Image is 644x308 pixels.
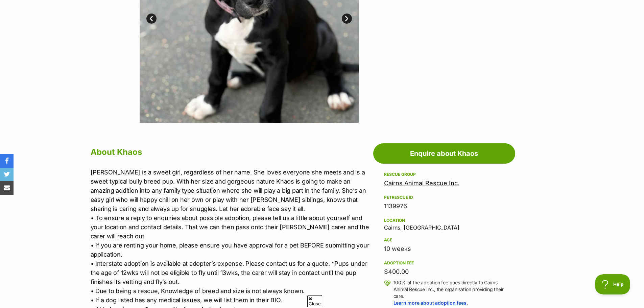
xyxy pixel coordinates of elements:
[384,202,504,211] div: 1139976
[384,172,504,177] div: Rescue group
[384,218,504,223] div: Location
[384,237,504,243] div: Age
[384,267,504,277] div: $400.00
[384,180,459,187] a: Cairns Animal Rescue Inc.
[384,260,504,266] div: Adoption fee
[373,143,515,164] a: Enquire about Khaos
[384,244,504,254] div: 10 weeks
[393,279,504,306] p: 100% of the adoption fee goes directly to Cairns Animal Rescue Inc., the organisation providing t...
[307,295,322,307] span: Close
[384,195,504,200] div: PetRescue ID
[146,14,157,24] a: Prev
[342,14,352,24] a: Next
[91,145,370,160] h2: About Khaos
[595,274,630,294] iframe: Help Scout Beacon - Open
[393,300,467,306] a: Learn more about adoption fees
[384,216,504,231] div: Cairns, [GEOGRAPHIC_DATA]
